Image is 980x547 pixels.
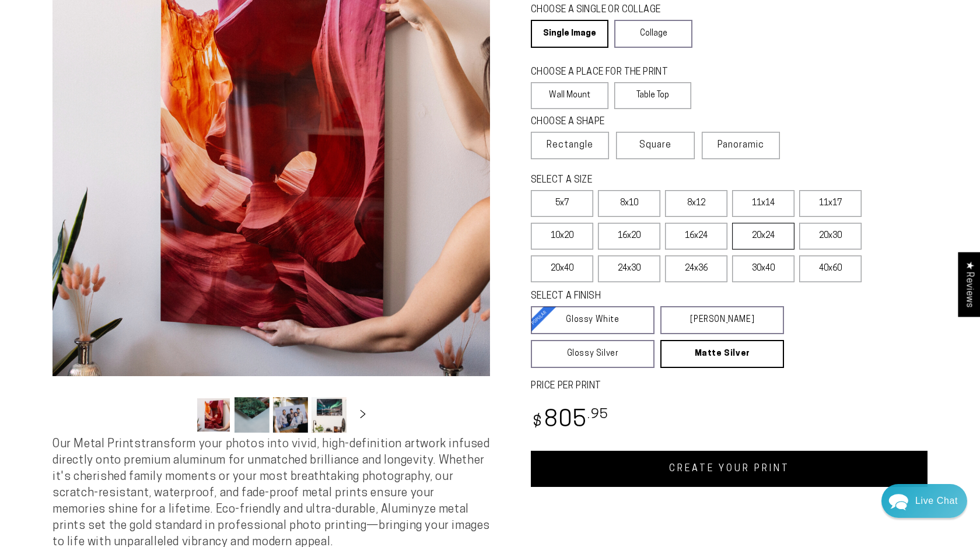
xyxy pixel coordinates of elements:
a: Glossy Silver [531,340,654,368]
label: 40x60 [799,255,862,282]
button: Load image 3 in gallery view [273,397,308,433]
label: 30x40 [732,255,794,282]
label: 16x20 [598,223,660,250]
div: Click to open Judge.me floating reviews tab [958,252,980,317]
a: Matte Silver [660,340,784,368]
legend: SELECT A SIZE [531,174,764,187]
legend: CHOOSE A PLACE FOR THE PRINT [531,66,681,79]
legend: SELECT A FINISH [531,290,756,303]
sup: .95 [587,408,608,422]
span: Panoramic [717,141,764,150]
button: Load image 1 in gallery view [196,397,231,433]
a: Single Image [531,20,608,48]
span: $ [533,415,542,430]
a: CREATE YOUR PRINT [531,451,928,487]
legend: CHOOSE A SINGLE OR COLLAGE [531,3,681,17]
a: Collage [614,20,692,48]
label: 8x12 [665,190,727,217]
button: Slide left [167,402,192,427]
div: Chat widget toggle [881,484,967,518]
span: Rectangle [547,138,593,152]
label: 20x30 [799,223,862,250]
button: Load image 2 in gallery view [235,397,269,433]
button: Load image 4 in gallery view [311,397,346,433]
span: Square [639,138,671,152]
a: [PERSON_NAME] [660,306,784,334]
legend: CHOOSE A SHAPE [531,115,682,129]
a: Glossy White [531,306,654,334]
label: 24x30 [598,255,660,282]
label: 11x14 [732,190,794,217]
label: 10x20 [531,223,593,250]
label: 5x7 [531,190,593,217]
bdi: 805 [531,409,608,432]
label: 20x24 [732,223,794,250]
div: Contact Us Directly [915,484,958,518]
label: PRICE PER PRINT [531,380,928,393]
label: 20x40 [531,255,593,282]
label: 11x17 [799,190,862,217]
button: Slide right [350,402,376,427]
label: Table Top [614,82,692,109]
label: 16x24 [665,223,727,250]
label: 8x10 [598,190,660,217]
label: Wall Mount [531,82,608,109]
label: 24x36 [665,255,727,282]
